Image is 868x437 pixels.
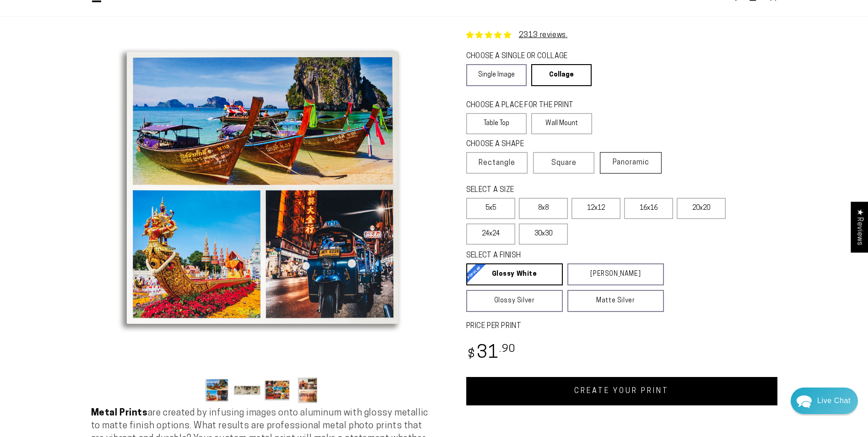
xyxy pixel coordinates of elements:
[466,251,642,261] legend: SELECT A FINISH
[677,198,726,219] label: 20x20
[519,32,568,39] a: 2313 reviews.
[466,198,515,219] label: 5x5
[468,349,475,361] span: $
[551,158,577,169] span: Square
[91,16,434,407] media-gallery: Gallery Viewer
[466,139,585,150] legend: CHOOSE A SHAPE
[466,185,649,196] legend: SELECT A SIZE
[466,321,777,332] label: PRICE PER PRINT
[466,290,563,312] a: Glossy Silver
[479,158,515,169] span: Rectangle
[817,388,851,414] div: Contact Us Directly
[466,263,563,285] a: Glossy White
[466,100,584,111] legend: CHOOSE A PLACE FOR THE PRINT
[466,64,527,86] a: Single Image
[531,113,592,134] label: Wall Mount
[466,113,527,134] label: Table Top
[567,290,664,312] a: Matte Silver
[466,377,777,405] a: CREATE YOUR PRINT
[613,159,649,166] span: Panoramic
[91,409,148,418] strong: Metal Prints
[624,198,673,219] label: 16x16
[264,376,291,404] button: Load image 3 in gallery view
[571,198,620,219] label: 12x12
[519,198,568,219] label: 8x8
[466,51,583,62] legend: CHOOSE A SINGLE OR COLLAGE
[204,376,231,404] button: Load image 1 in gallery view
[567,263,664,285] a: [PERSON_NAME]
[791,388,858,414] div: Chat widget toggle
[519,224,568,245] label: 30x30
[499,344,516,355] sup: .90
[466,344,516,362] bdi: 31
[466,224,515,245] label: 24x24
[294,376,322,404] button: Load image 4 in gallery view
[531,64,592,86] a: Collage
[851,202,868,252] div: Click to open Judge.me floating reviews tab
[234,376,261,404] button: Load image 2 in gallery view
